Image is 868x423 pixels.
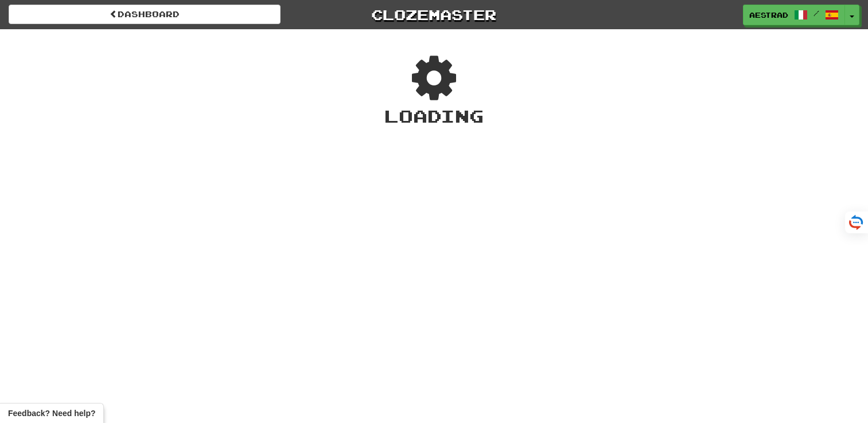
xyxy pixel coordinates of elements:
span: AEstrad [749,10,788,20]
span: / [813,9,819,17]
a: Dashboard [9,5,281,24]
span: Open feedback widget [8,408,95,419]
a: Clozemaster [298,5,570,25]
a: AEstrad / [743,5,845,25]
